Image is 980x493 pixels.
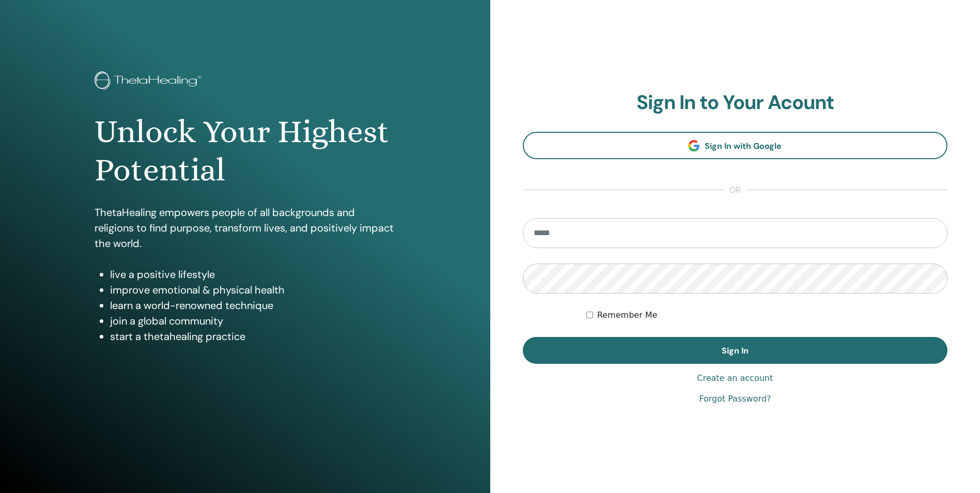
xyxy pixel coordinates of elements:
[523,132,948,159] a: Sign In with Google
[722,345,749,356] span: Sign In
[523,337,948,364] button: Sign In
[705,141,782,151] span: Sign In with Google
[110,282,395,298] li: improve emotional & physical health
[523,91,948,115] h2: Sign In to Your Acount
[110,298,395,313] li: learn a world-renowned technique
[110,313,395,329] li: join a global community
[95,113,395,190] h1: Unlock Your Highest Potential
[110,267,395,282] li: live a positive lifestyle
[597,309,658,321] label: Remember Me
[697,372,773,384] a: Create an account
[586,309,947,321] div: Keep me authenticated indefinitely or until I manually logout
[699,393,771,405] a: Forgot Password?
[95,205,395,251] p: ThetaHealing empowers people of all backgrounds and religions to find purpose, transform lives, a...
[110,329,395,344] li: start a thetahealing practice
[724,184,746,196] span: or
